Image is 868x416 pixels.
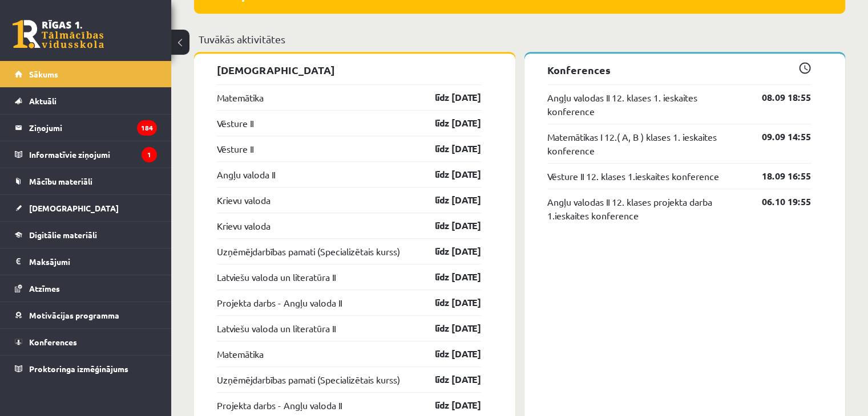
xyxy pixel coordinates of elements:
a: Angļu valodas II 12. klases projekta darba 1.ieskaites konference [547,195,745,222]
a: līdz [DATE] [415,193,481,207]
a: Uzņēmējdarbības pamati (Specializētais kurss) [217,244,400,258]
p: [DEMOGRAPHIC_DATA] [217,62,481,78]
i: 184 [137,120,157,136]
a: Sākums [15,61,157,87]
a: Vēsture II 12. klases 1.ieskaites konference [547,169,719,183]
a: Konferences [15,329,157,355]
span: Sākums [29,69,58,79]
a: Projekta darbs - Angļu valoda II [217,398,342,412]
a: Latviešu valoda un literatūra II [217,321,336,335]
a: Matemātika [217,347,264,361]
span: Mācību materiāli [29,176,92,186]
a: līdz [DATE] [415,116,481,130]
a: Vēsture II [217,116,253,130]
p: Tuvākās aktivitātes [199,31,841,47]
a: Latviešu valoda un literatūra II [217,270,336,284]
a: Projekta darbs - Angļu valoda II [217,296,342,309]
a: Aktuāli [15,88,157,114]
a: Informatīvie ziņojumi1 [15,141,157,168]
a: līdz [DATE] [415,244,481,258]
span: [DEMOGRAPHIC_DATA] [29,203,119,213]
a: līdz [DATE] [415,296,481,309]
a: Vēsture II [217,142,253,156]
a: līdz [DATE] [415,373,481,386]
a: Krievu valoda [217,219,271,233]
a: Digitālie materiāli [15,222,157,248]
a: Angļu valodas II 12. klases 1. ieskaites konference [547,91,745,118]
p: Konferences [547,62,812,78]
legend: Informatīvie ziņojumi [29,141,157,168]
a: Atzīmes [15,275,157,301]
a: 18.09 16:55 [745,169,811,183]
a: līdz [DATE] [415,91,481,104]
span: Atzīmes [29,283,60,293]
a: līdz [DATE] [415,398,481,412]
i: 1 [142,147,157,162]
a: līdz [DATE] [415,142,481,156]
a: Motivācijas programma [15,302,157,328]
legend: Ziņojumi [29,115,157,141]
span: Digitālie materiāli [29,230,97,240]
a: Ziņojumi184 [15,115,157,141]
span: Konferences [29,337,77,347]
span: Proktoringa izmēģinājums [29,364,128,374]
a: līdz [DATE] [415,347,481,361]
a: līdz [DATE] [415,219,481,233]
a: Matemātikas I 12.( A, B ) klases 1. ieskaites konference [547,130,745,157]
a: 06.10 19:55 [745,195,811,209]
a: līdz [DATE] [415,321,481,335]
legend: Maksājumi [29,248,157,275]
a: 09.09 14:55 [745,130,811,144]
a: 08.09 18:55 [745,91,811,104]
a: Krievu valoda [217,193,271,207]
a: līdz [DATE] [415,168,481,181]
a: Matemātika [217,91,264,104]
a: Maksājumi [15,248,157,275]
span: Motivācijas programma [29,310,119,320]
a: līdz [DATE] [415,270,481,284]
a: [DEMOGRAPHIC_DATA] [15,195,157,221]
a: Uzņēmējdarbības pamati (Specializētais kurss) [217,373,400,386]
a: Angļu valoda II [217,168,275,181]
a: Mācību materiāli [15,168,157,194]
a: Rīgas 1. Tālmācības vidusskola [13,20,104,48]
a: Proktoringa izmēģinājums [15,356,157,382]
span: Aktuāli [29,96,56,106]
